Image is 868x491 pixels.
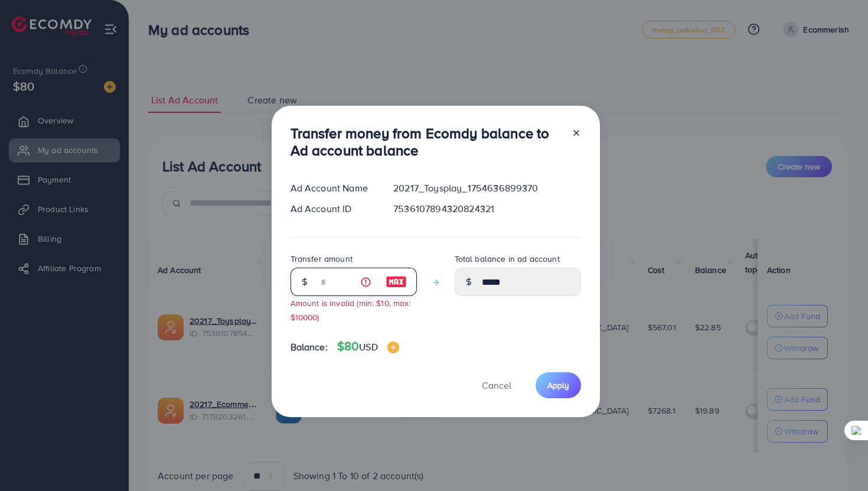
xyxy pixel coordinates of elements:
[818,438,859,482] iframe: Chat
[291,340,328,354] span: Balance:
[337,339,399,354] h4: $80
[281,181,384,195] div: Ad Account Name
[467,372,526,398] button: Cancel
[455,253,560,265] label: Total balance in ad account
[536,372,581,398] button: Apply
[384,181,590,195] div: 20217_Toysplay_1754636899370
[384,202,590,216] div: 7536107894320824321
[386,275,407,289] img: image
[547,379,569,391] span: Apply
[281,202,384,216] div: Ad Account ID
[291,253,353,265] label: Transfer amount
[387,342,399,353] img: image
[359,340,377,353] span: USD
[482,379,511,392] span: Cancel
[291,125,562,159] h3: Transfer money from Ecomdy balance to Ad account balance
[291,297,411,322] small: Amount is invalid (min: $10, max: $10000)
